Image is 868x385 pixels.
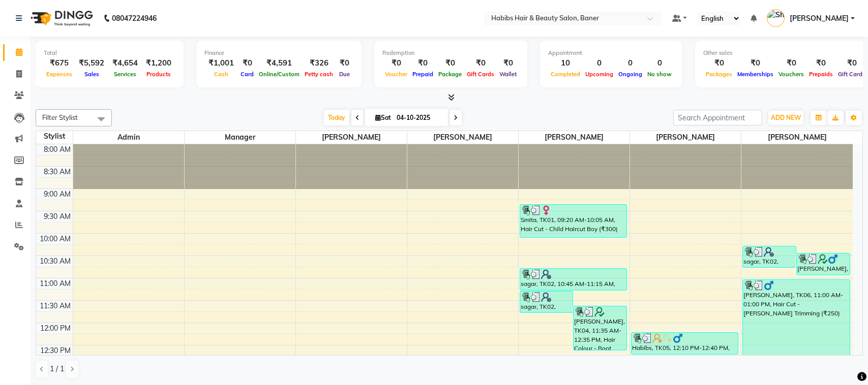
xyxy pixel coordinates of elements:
[38,345,73,356] div: 12:30 PM
[703,71,735,78] span: Packages
[336,57,353,69] div: ₹0
[806,57,835,69] div: ₹0
[42,167,73,177] div: 8:30 AM
[42,189,73,200] div: 9:00 AM
[630,131,741,144] span: [PERSON_NAME]
[42,113,78,121] span: Filter Stylist
[36,131,73,142] div: Stylist
[520,269,626,290] div: sagar, TK02, 10:45 AM-11:15 AM, [PERSON_NAME] clean shave (₹300)
[632,333,738,354] div: Habibs, TK05, 12:10 PM-12:40 PM, Dry Haircut [DEMOGRAPHIC_DATA] (₹250)
[767,9,785,27] img: Shubham Vilaskar
[38,278,73,289] div: 11:00 AM
[645,71,674,78] span: No show
[142,57,175,69] div: ₹1,200
[44,49,175,57] div: Total
[743,246,796,267] div: sagar, TK02, 10:15 AM-10:45 AM, Dry Haircut [DEMOGRAPHIC_DATA] (₹250)
[324,110,349,125] span: Today
[574,306,626,350] div: [PERSON_NAME], TK04, 11:35 AM-12:35 PM, Hair Colour - Root Tuch up [MEDICAL_DATA] Free (₹2160)
[38,323,73,334] div: 12:00 PM
[645,57,674,69] div: 0
[768,111,803,125] button: ADD NEW
[497,71,519,78] span: Wallet
[337,71,352,78] span: Due
[38,234,73,244] div: 10:00 AM
[583,71,616,78] span: Upcoming
[42,211,73,222] div: 9:30 AM
[464,57,497,69] div: ₹0
[394,110,444,125] input: 2025-10-04
[382,57,410,69] div: ₹0
[519,131,630,144] span: [PERSON_NAME]
[204,49,353,57] div: Finance
[464,71,497,78] span: Gift Cards
[44,71,75,78] span: Expenses
[38,256,73,267] div: 10:30 AM
[520,292,573,312] div: sagar, TK02, 11:15 AM-11:45 AM, Dry Haircut [DEMOGRAPHIC_DATA] (₹250)
[42,144,73,155] div: 8:00 AM
[673,110,762,125] input: Search Appointment
[212,71,231,78] span: Cash
[616,57,645,69] div: 0
[302,71,336,78] span: Petty cash
[204,57,238,69] div: ₹1,001
[185,131,295,144] span: Manager
[410,71,436,78] span: Prepaid
[50,364,64,374] span: 1 / 1
[806,71,835,78] span: Prepaids
[82,71,102,78] span: Sales
[436,57,464,69] div: ₹0
[382,49,519,57] div: Redemption
[238,57,256,69] div: ₹0
[548,71,583,78] span: Completed
[410,57,436,69] div: ₹0
[520,205,626,237] div: Smita, TK01, 09:20 AM-10:05 AM, Hair Cut - Child Haircut Boy (₹300)
[616,71,645,78] span: Ongoing
[108,57,142,69] div: ₹4,654
[382,71,410,78] span: Voucher
[741,131,853,144] span: [PERSON_NAME]
[497,57,519,69] div: ₹0
[703,49,868,57] div: Other sales
[373,114,394,121] span: Sat
[407,131,518,144] span: [PERSON_NAME]
[835,57,868,69] div: ₹0
[835,71,868,78] span: Gift Cards
[302,57,336,69] div: ₹326
[797,253,850,275] div: [PERSON_NAME], TK03, 10:25 AM-10:55 AM, Dry Haircut [DEMOGRAPHIC_DATA] (₹250)
[75,57,108,69] div: ₹5,592
[38,301,73,311] div: 11:30 AM
[703,57,735,69] div: ₹0
[548,57,583,69] div: 10
[26,4,96,33] img: logo
[771,114,801,121] span: ADD NEW
[256,57,302,69] div: ₹4,591
[776,71,806,78] span: Vouchers
[743,280,849,369] div: [PERSON_NAME], TK06, 11:00 AM-01:00 PM, Hair Cut - [PERSON_NAME] Trimming (₹250)
[256,71,302,78] span: Online/Custom
[238,71,256,78] span: Card
[583,57,616,69] div: 0
[776,57,806,69] div: ₹0
[735,71,776,78] span: Memberships
[548,49,674,57] div: Appointment
[735,57,776,69] div: ₹0
[111,71,139,78] span: Services
[44,57,75,69] div: ₹675
[112,4,157,33] b: 08047224946
[73,131,184,144] span: Admin
[144,71,173,78] span: Products
[436,71,464,78] span: Package
[296,131,407,144] span: [PERSON_NAME]
[790,13,849,24] span: [PERSON_NAME]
